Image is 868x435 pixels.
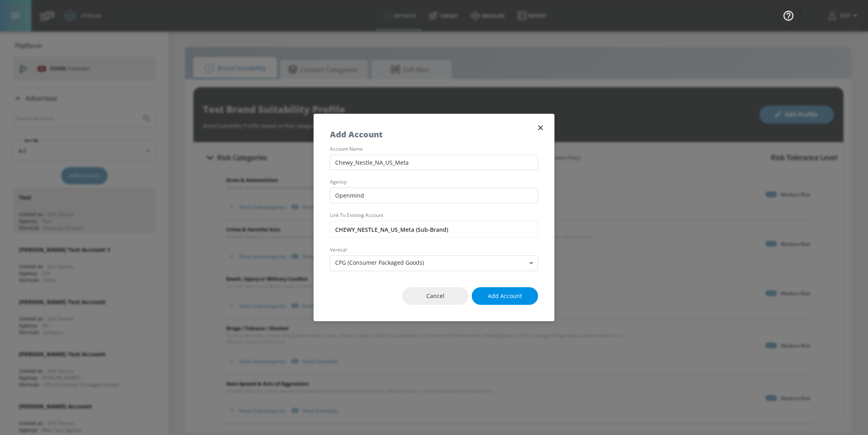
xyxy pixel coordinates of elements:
[330,213,538,218] label: Link to Existing Account
[330,130,383,139] h5: Add Account
[330,180,538,184] label: agency
[330,155,538,170] input: Enter account name
[330,247,538,252] label: vertical
[330,221,538,238] input: Enter account name
[402,287,469,305] button: Cancel
[418,291,452,301] span: Cancel
[488,291,522,301] span: Add Account
[330,188,538,203] input: Enter agency name
[330,255,538,271] div: CPG (Consumer Packaged Goods)
[330,147,538,151] label: account name
[472,287,538,305] button: Add Account
[777,4,800,27] button: Open Resource Center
